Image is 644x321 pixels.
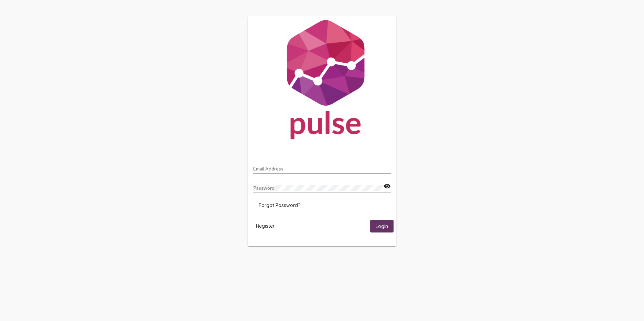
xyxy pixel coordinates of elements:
span: Login [376,223,388,229]
button: Login [370,220,394,232]
mat-icon: visibility [384,182,391,190]
button: Forgot Password? [253,199,306,211]
span: Forgot Password? [259,202,300,208]
span: Register [256,223,275,229]
img: Pulse For Good Logo [248,16,396,146]
button: Register [250,220,280,232]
